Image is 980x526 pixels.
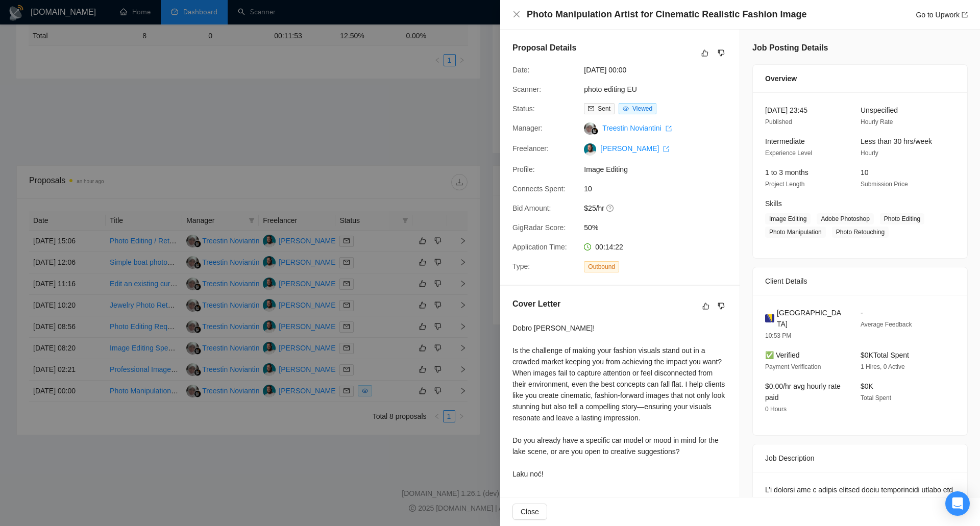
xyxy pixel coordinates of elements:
span: close [512,10,521,18]
span: like [702,302,709,310]
span: Date: [512,66,529,74]
span: Application Time: [512,243,567,251]
span: Published [765,118,792,126]
span: export [666,126,672,132]
span: Image Editing [765,213,811,224]
span: Experience Level [765,149,812,157]
h5: Cover Letter [512,298,560,310]
img: gigradar-bm.png [591,128,598,135]
span: like [701,49,708,57]
a: Treestin Noviantini export [602,124,671,132]
div: Open Intercom Messenger [945,491,970,516]
span: Adobe Photoshop [817,213,873,224]
span: Type: [512,262,530,270]
span: Skills [765,199,782,208]
span: eye [623,106,629,112]
span: Photo Editing [880,213,924,224]
span: Close [521,506,539,517]
span: 10 [584,183,737,194]
span: 50% [584,222,737,233]
span: mail [588,106,594,112]
span: Hourly Rate [861,118,893,126]
span: GigRadar Score: [512,223,566,232]
a: Go to Upworkexport [916,11,968,19]
span: Submission Price [861,181,908,188]
span: Manager: [512,124,543,132]
span: $25/hr [584,203,737,214]
div: Client Details [765,267,955,295]
span: ✅ Verified [765,351,800,359]
span: Viewed [632,105,652,112]
span: Payment Verification [765,363,821,370]
span: Profile: [512,165,535,173]
span: Image Editing [584,164,737,175]
span: $0.00/hr avg hourly rate paid [765,382,841,402]
span: [DATE] 00:00 [584,64,737,76]
span: [GEOGRAPHIC_DATA] [777,307,844,330]
button: Close [512,504,547,520]
span: clock-circle [584,243,591,251]
div: Dobro [PERSON_NAME]! Is the challenge of making your fashion visuals stand out in a crowded marke... [512,322,727,480]
span: export [663,146,669,152]
div: Job Description [765,444,955,472]
button: Close [512,10,521,19]
span: dislike [718,49,725,57]
span: Connects Spent: [512,185,566,193]
span: Bid Amount: [512,204,551,212]
span: Sent [598,105,610,112]
button: dislike [715,300,727,312]
span: Status: [512,105,535,113]
span: Intermediate [765,137,805,145]
h4: Photo Manipulation Artist for Cinematic Realistic Fashion Image [527,8,806,21]
span: Overview [765,73,797,84]
span: dislike [718,302,725,310]
a: photo editing EU [584,85,637,93]
img: 🇧🇦 [765,313,774,324]
span: Photo Manipulation [765,227,826,238]
span: 00:14:22 [595,243,623,251]
span: - [861,309,863,317]
span: 0 Hours [765,406,787,413]
span: export [962,12,968,18]
span: Project Length [765,181,804,188]
span: $0K Total Spent [861,351,909,359]
span: Freelancer: [512,144,549,153]
span: Photo Retouching [832,227,889,238]
button: like [699,47,711,59]
a: [PERSON_NAME] export [600,144,669,153]
span: 1 to 3 months [765,168,808,177]
span: Less than 30 hrs/week [861,137,932,145]
span: $0K [861,382,873,390]
span: 10 [861,168,869,177]
span: Unspecified [861,106,898,114]
span: Hourly [861,149,878,157]
span: [DATE] 23:45 [765,106,807,114]
h5: Job Posting Details [752,42,828,54]
span: question-circle [606,204,615,212]
span: Total Spent [861,394,891,402]
span: 1 Hires, 0 Active [861,363,905,370]
span: Average Feedback [861,321,912,328]
button: like [700,300,712,312]
img: c1YVStGkztWlVidT4qa5zLpYnvaaArteLSXMdjVSIk0IznvvbhYJFK71Gv4MVdwRtA [584,143,596,156]
span: Outbound [584,261,619,272]
span: 10:53 PM [765,332,791,339]
span: Scanner: [512,85,541,93]
button: dislike [715,47,727,59]
h5: Proposal Details [512,42,576,54]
